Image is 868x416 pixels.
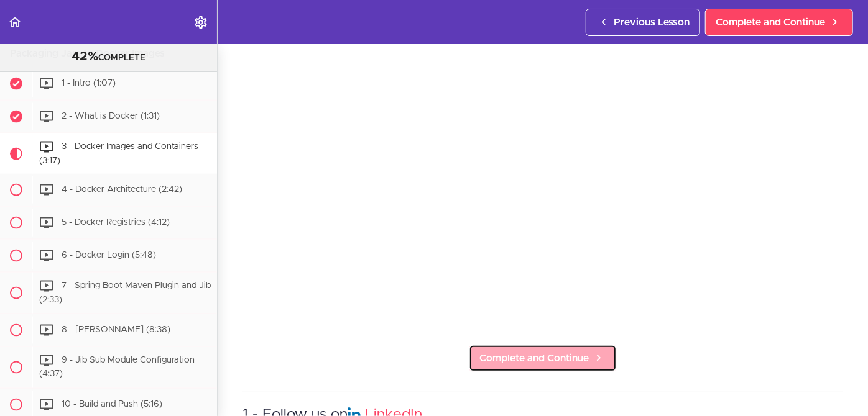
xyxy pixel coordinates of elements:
span: 9 - Jib Sub Module Configuration (4:37) [39,356,195,379]
a: Previous Lesson [586,9,700,36]
span: 4 - Docker Architecture (2:42) [62,186,182,194]
span: 6 - Docker Login (5:48) [62,251,156,260]
span: Complete and Continue [479,351,589,366]
a: Complete and Continue [469,345,617,372]
a: Complete and Continue [705,9,853,36]
span: Complete and Continue [716,15,825,30]
span: 2 - What is Docker (1:31) [62,112,160,120]
span: 1 - Intro (1:07) [62,79,116,88]
div: COMPLETE [16,49,201,65]
span: 10 - Build and Push (5:16) [62,400,162,409]
span: Previous Lesson [614,15,690,30]
span: 3 - Docker Images and Containers (3:17) [39,142,198,165]
svg: Back to course curriculum [7,15,22,30]
span: 5 - Docker Registries (4:12) [62,219,170,227]
span: 8 - [PERSON_NAME] (8:38) [62,325,170,334]
span: 7 - Spring Boot Maven Plugin and Jib (2:33) [39,282,211,305]
svg: Settings Menu [193,15,208,30]
span: 42% [72,50,98,63]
